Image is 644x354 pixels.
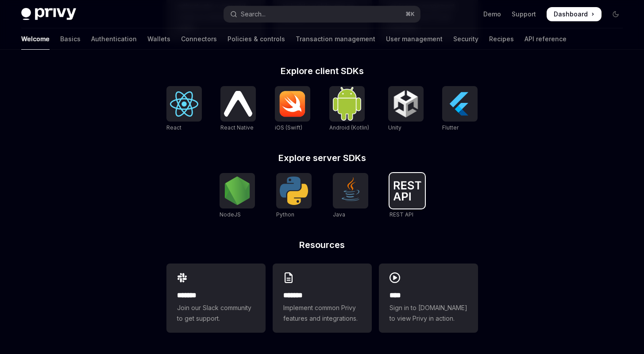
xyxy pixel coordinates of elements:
a: Security [453,28,478,50]
a: PythonPython [276,173,312,219]
a: JavaJava [333,173,368,219]
span: Java [333,211,345,218]
a: Wallets [147,28,170,50]
a: REST APIREST API [389,173,425,219]
span: Join our Slack community to get support. [177,303,255,324]
a: Authentication [91,28,137,50]
a: User management [386,28,443,50]
a: Policies & controls [228,28,285,50]
img: iOS (Swift) [278,90,307,117]
a: ReactReact [166,86,202,132]
a: Transaction management [296,28,375,50]
span: Unity [388,124,401,131]
span: Sign in to [DOMAIN_NAME] to view Privy in action. [389,303,467,324]
a: ****Sign in to [DOMAIN_NAME] to view Privy in action. [379,264,478,333]
span: NodeJS [220,211,241,218]
a: FlutterFlutter [442,86,478,132]
a: Demo [483,10,501,19]
img: React Native [224,91,252,116]
a: API reference [524,28,567,50]
img: REST API [393,181,421,201]
h2: Explore client SDKs [166,67,478,75]
a: Basics [60,28,81,50]
img: Java [336,177,365,205]
a: React NativeReact Native [220,86,256,132]
a: iOS (Swift)iOS (Swift) [275,86,310,132]
span: ⌘ K [405,11,415,18]
a: Connectors [181,28,217,50]
span: Android (Kotlin) [329,124,369,131]
img: React [170,91,198,117]
a: Dashboard [547,7,602,21]
span: React [166,124,181,131]
span: Flutter [442,124,459,131]
img: Unity [392,90,420,118]
img: Android (Kotlin) [333,87,361,120]
span: Implement common Privy features and integrations. [283,303,361,324]
a: **** **Join our Slack community to get support. [166,264,266,333]
a: Support [512,10,536,19]
button: Toggle dark mode [609,7,623,21]
span: Dashboard [554,10,588,19]
img: Python [280,177,308,205]
h2: Explore server SDKs [166,153,478,162]
span: Python [276,211,294,218]
div: Search... [241,9,266,20]
a: UnityUnity [388,86,424,132]
span: iOS (Swift) [275,124,302,131]
a: Recipes [489,28,514,50]
span: REST API [389,211,413,218]
a: **** **Implement common Privy features and integrations. [273,264,372,333]
a: NodeJSNodeJS [220,173,255,219]
button: Open search [224,6,420,22]
span: React Native [220,124,254,131]
img: NodeJS [223,177,251,205]
h2: Resources [166,240,478,249]
a: Welcome [21,28,50,50]
img: Flutter [446,90,474,118]
img: dark logo [21,8,76,20]
a: Android (Kotlin)Android (Kotlin) [329,86,369,132]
